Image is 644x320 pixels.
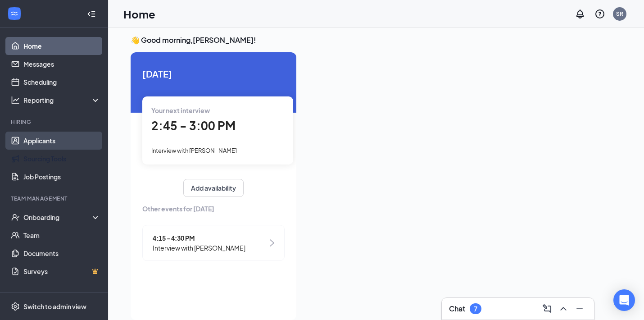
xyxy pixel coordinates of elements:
[556,302,571,316] button: ChevronUp
[23,150,100,168] a: Sourcing Tools
[613,289,635,311] div: Open Intercom Messenger
[10,9,19,18] svg: WorkstreamLogo
[542,303,553,314] svg: ComposeMessage
[23,132,100,150] a: Applicants
[23,37,100,55] a: Home
[23,262,100,280] a: SurveysCrown
[474,305,477,313] div: 7
[23,226,100,244] a: Team
[23,168,100,186] a: Job Postings
[123,6,155,22] h1: Home
[151,118,236,133] span: 2:45 - 3:00 PM
[575,9,585,19] svg: Notifications
[572,302,587,316] button: Minimize
[87,9,96,18] svg: Collapse
[153,243,245,253] span: Interview with [PERSON_NAME]
[23,96,101,105] div: Reporting
[142,204,285,214] span: Other events for [DATE]
[23,73,100,91] a: Scheduling
[151,147,237,154] span: Interview with [PERSON_NAME]
[11,96,20,105] svg: Analysis
[131,35,621,45] h3: 👋 Good morning, [PERSON_NAME] !
[151,106,210,114] span: Your next interview
[540,302,554,316] button: ComposeMessage
[11,302,20,311] svg: Settings
[142,67,285,81] span: [DATE]
[153,233,245,243] span: 4:15 - 4:30 PM
[574,303,585,314] svg: Minimize
[23,55,100,73] a: Messages
[594,9,605,19] svg: QuestionInfo
[11,118,99,126] div: Hiring
[11,213,20,222] svg: UserCheck
[616,10,623,18] div: SR
[183,179,244,197] button: Add availability
[11,195,99,202] div: Team Management
[558,303,569,314] svg: ChevronUp
[23,244,100,262] a: Documents
[23,302,86,311] div: Switch to admin view
[23,213,93,222] div: Onboarding
[449,304,465,314] h3: Chat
